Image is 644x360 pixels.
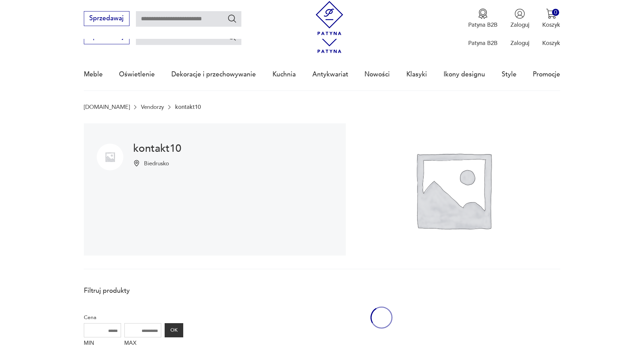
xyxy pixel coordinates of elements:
img: kontakt10 [346,123,560,256]
button: OK [165,323,183,337]
button: 0Koszyk [542,8,560,29]
p: Zaloguj [510,21,529,29]
a: Dekoracje i przechowywanie [171,59,256,90]
img: kontakt10 [97,144,123,170]
a: Style [502,59,517,90]
a: Promocje [533,59,560,90]
p: Patyna B2B [468,21,498,29]
a: Sprzedawaj [84,16,129,22]
img: Ikonka użytkownika [515,8,525,19]
label: MAX [124,337,162,350]
p: Filtruj produkty [84,286,183,295]
a: Oświetlenie [119,59,155,90]
button: Patyna B2B [468,8,498,29]
a: Antykwariat [312,59,348,90]
a: Nowości [364,59,390,90]
a: [DOMAIN_NAME] [84,104,130,110]
a: Ikony designu [444,59,485,90]
p: Koszyk [542,21,560,29]
p: Biedrusko [144,160,169,168]
button: Sprzedawaj [84,11,129,26]
div: 0 [552,9,559,16]
h1: kontakt10 [133,144,181,153]
div: oval-loading [371,282,392,353]
a: Kuchnia [272,59,296,90]
img: Patyna - sklep z meblami i dekoracjami vintage [312,1,347,35]
p: Zaloguj [510,39,529,47]
button: Szukaj [227,14,237,23]
a: Sprzedawaj [84,34,129,40]
p: Cena [84,313,183,322]
a: Vendorzy [141,104,164,110]
a: Ikona medaluPatyna B2B [468,8,498,29]
img: Ikonka pinezki mapy [133,160,140,167]
button: Zaloguj [510,8,529,29]
a: Klasyki [406,59,427,90]
img: Ikona koszyka [546,8,556,19]
p: Patyna B2B [468,39,498,47]
p: Koszyk [542,39,560,47]
button: Szukaj [227,32,237,42]
a: Meble [84,59,103,90]
img: Ikona medalu [478,8,488,19]
p: kontakt10 [175,104,201,110]
label: MIN [84,337,121,350]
